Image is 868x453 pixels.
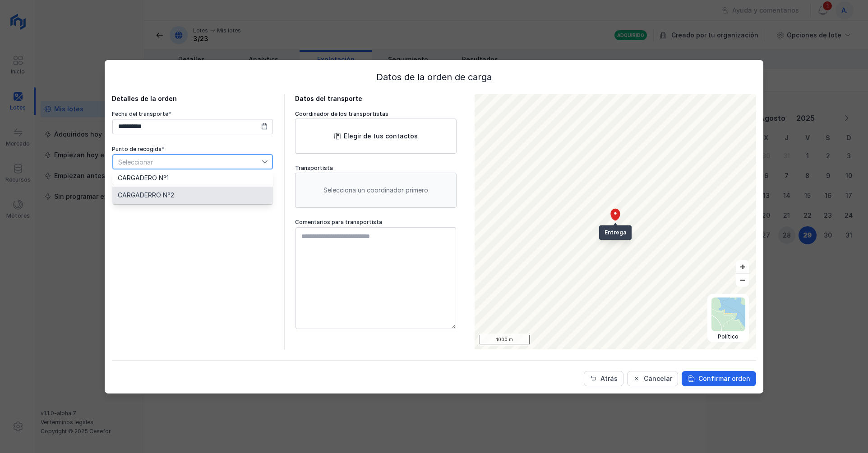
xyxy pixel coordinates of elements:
div: Punto de recogida [112,146,273,153]
div: Transportista [295,165,457,172]
button: Confirmar orden [682,371,756,386]
div: Selecciona un coordinador primero [295,173,457,208]
div: Confirmar orden [698,374,750,383]
button: + [736,260,749,273]
div: Elegir de tus contactos [344,132,418,141]
div: Datos de la orden de carga [112,71,756,83]
div: Fecha del transporte [112,110,273,118]
div: Detalles de la orden [112,94,273,103]
span: Seleccionar [113,155,262,169]
div: Coordinador de los transportistas [295,110,457,118]
li: CARGADERRO Nº2 [112,187,273,204]
img: political.webp [711,297,745,331]
div: Comentarios para transportista [295,219,457,226]
span: CARGADERO Nº1 [118,175,169,181]
div: Datos del transporte [295,94,457,103]
div: Cancelar [644,374,672,383]
button: Atrás [584,371,623,386]
button: – [736,274,749,287]
div: Atrás [600,374,618,383]
li: CARGADERO Nº1 [112,169,273,187]
div: Certificados CdC [112,181,273,188]
button: Cancelar [627,371,678,386]
span: CARGADERRO Nº2 [118,192,174,198]
div: Político [711,333,745,340]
